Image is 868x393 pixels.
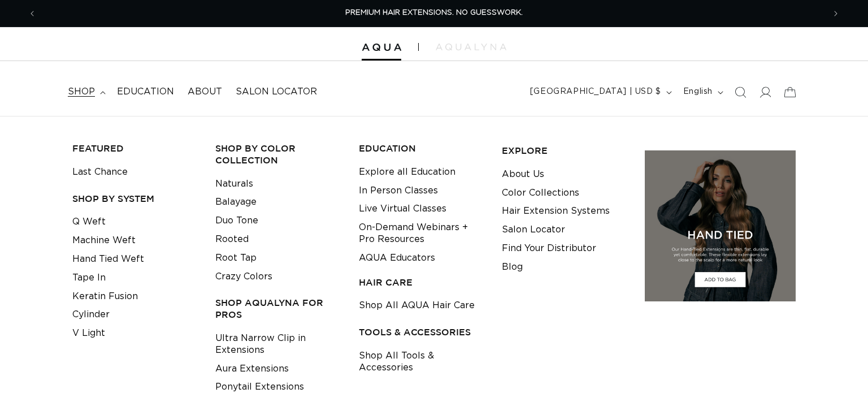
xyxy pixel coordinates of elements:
[345,9,523,16] span: PREMIUM HAIR EXTENSIONS. NO GUESSWORK.
[502,184,579,202] a: Color Collections
[188,86,222,98] span: About
[359,163,455,182] a: Explore all Education
[110,79,181,105] a: Education
[728,80,753,105] summary: Search
[72,163,128,182] a: Last Chance
[530,86,661,98] span: [GEOGRAPHIC_DATA] | USD $
[683,86,713,98] span: English
[359,296,475,315] a: Shop All AQUA Hair Care
[359,277,484,288] h3: HAIR CARE
[72,324,105,343] a: V Light
[215,230,249,249] a: Rooted
[72,305,110,324] a: Cylinder
[215,329,341,360] a: Ultra Narrow Clip in Extensions
[61,79,110,105] summary: shop
[72,250,144,269] a: Hand Tied Weft
[362,44,401,51] img: Aqua Hair Extensions
[215,193,257,211] a: Balayage
[215,267,272,286] a: Crazy Colors
[502,258,523,277] a: Blog
[72,213,106,231] a: Q Weft
[523,81,676,103] button: [GEOGRAPHIC_DATA] | USD $
[72,142,198,154] h3: FEATURED
[215,360,289,378] a: Aura Extensions
[436,44,506,50] img: aqualyna.com
[359,347,484,377] a: Shop All Tools & Accessories
[20,3,45,24] button: Previous announcement
[72,287,138,306] a: Keratin Fusion
[502,202,610,221] a: Hair Extension Systems
[215,211,258,230] a: Duo Tone
[236,86,317,98] span: Salon Locator
[215,297,341,321] h3: Shop AquaLyna for Pros
[215,142,341,166] h3: Shop by Color Collection
[502,239,596,258] a: Find Your Distributor
[359,326,484,338] h3: TOOLS & ACCESSORIES
[229,79,324,105] a: Salon Locator
[502,165,544,184] a: About Us
[68,86,95,98] span: shop
[215,175,253,193] a: Naturals
[359,200,446,218] a: Live Virtual Classes
[117,86,174,98] span: Education
[181,79,229,105] a: About
[359,249,435,267] a: AQUA Educators
[502,221,565,239] a: Salon Locator
[359,182,438,200] a: In Person Classes
[72,193,198,205] h3: SHOP BY SYSTEM
[72,269,106,287] a: Tape In
[72,231,136,250] a: Machine Weft
[215,249,257,267] a: Root Tap
[359,218,484,249] a: On-Demand Webinars + Pro Resources
[823,3,848,24] button: Next announcement
[502,145,627,157] h3: EXPLORE
[676,81,728,103] button: English
[359,142,484,154] h3: EDUCATION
